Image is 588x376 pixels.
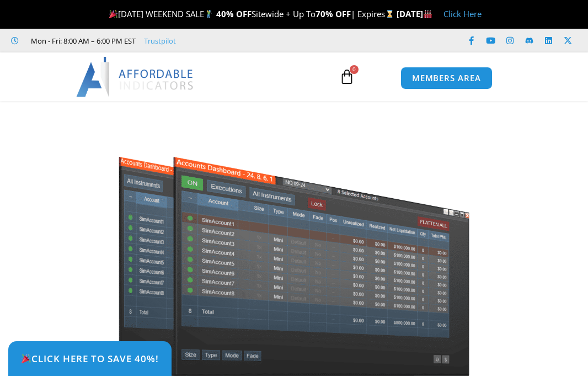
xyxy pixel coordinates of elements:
[400,67,493,89] a: MEMBERS AREA
[205,10,213,18] img: 🏌️‍♂️
[350,65,359,74] span: 0
[397,8,432,19] strong: [DATE]
[386,10,394,18] img: ⌛
[117,93,472,376] img: Screenshot 2024-08-26 155710eeeee
[216,8,252,19] strong: 40% OFF
[316,8,351,19] strong: 70% OFF
[109,10,117,18] img: 🎉
[443,8,482,19] a: Click Here
[8,341,172,376] a: 🎉Click Here to save 40%!
[424,10,432,18] img: 🏭
[412,74,481,82] span: MEMBERS AREA
[144,34,176,47] a: Trustpilot
[323,61,371,93] a: 0
[21,354,159,363] span: Click Here to save 40%!
[76,57,195,97] img: LogoAI | Affordable Indicators – NinjaTrader
[106,8,396,19] span: [DATE] WEEKEND SALE Sitewide + Up To | Expires
[22,354,31,363] img: 🎉
[28,34,136,47] span: Mon - Fri: 8:00 AM – 6:00 PM EST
